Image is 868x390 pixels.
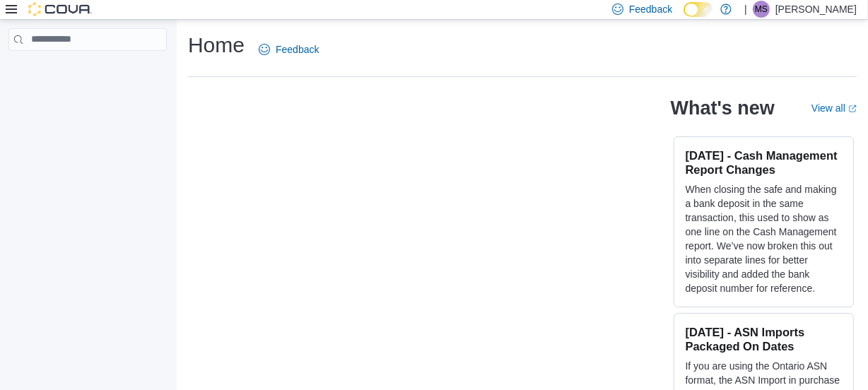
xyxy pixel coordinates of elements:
[188,31,245,59] h1: Home
[8,54,167,88] nav: Complex example
[684,2,713,17] input: Dark Mode
[811,102,857,114] a: View allExternal link
[629,2,672,16] span: Feedback
[686,148,842,177] h3: [DATE] - Cash Management Report Changes
[744,1,747,18] p: |
[28,2,92,16] img: Cova
[848,105,857,113] svg: External link
[755,1,768,18] span: MS
[686,182,842,295] p: When closing the safe and making a bank deposit in the same transaction, this used to show as one...
[753,1,770,18] div: Michael Smith
[671,97,775,119] h2: What's new
[686,325,842,353] h3: [DATE] - ASN Imports Packaged On Dates
[684,17,684,18] span: Dark Mode
[253,35,324,64] a: Feedback
[775,1,857,18] p: [PERSON_NAME]
[276,42,319,57] span: Feedback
